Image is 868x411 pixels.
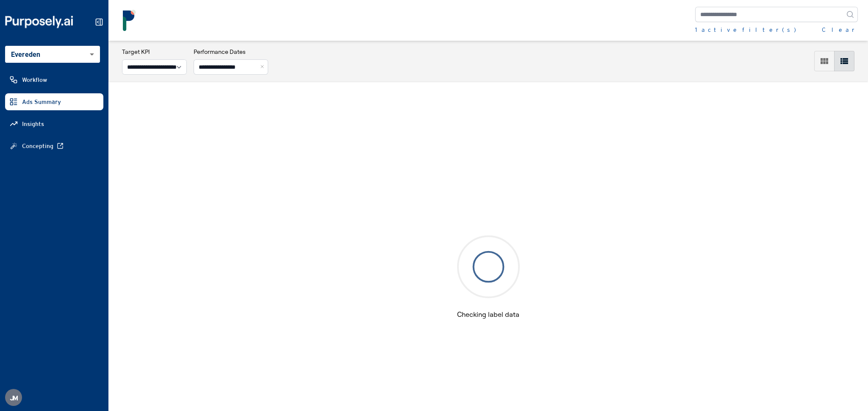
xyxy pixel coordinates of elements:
[22,120,44,128] span: Insights
[695,25,796,34] div: 1 active filter(s)
[5,115,103,132] a: Insights
[5,389,22,406] div: J M
[22,98,61,106] span: Ads Summary
[5,93,103,110] a: Ads Summary
[22,142,53,150] span: Concepting
[695,25,796,34] button: 1active filter(s)
[822,25,858,34] button: Clear
[5,137,103,154] a: Concepting
[259,59,268,75] button: Close
[194,48,268,56] h3: Performance Dates
[5,71,103,88] a: Workflow
[22,75,47,84] span: Workflow
[119,10,140,31] img: logo
[5,46,100,63] div: Evereden
[5,389,22,406] button: JM
[122,48,187,56] h3: Target KPI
